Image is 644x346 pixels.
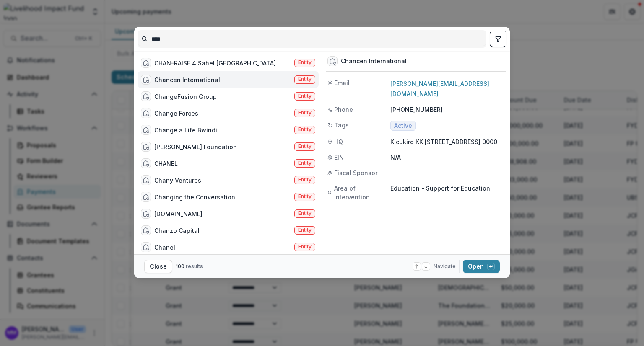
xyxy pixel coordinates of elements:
span: results [186,263,203,269]
p: Kicukiro KK [STREET_ADDRESS] 0000 [390,137,505,146]
p: N/A [390,153,505,162]
span: Entity [298,244,312,250]
div: CHANEL [154,159,178,168]
button: Open [463,260,500,273]
span: EIN [334,153,344,162]
span: Active [394,122,412,129]
span: Entity [298,59,312,65]
button: toggle filters [490,31,506,47]
span: 100 [176,263,184,269]
button: Close [144,260,172,273]
span: Entity [298,160,312,166]
p: Education - Support for Education [390,184,505,193]
span: HQ [334,137,343,146]
div: [PERSON_NAME] Foundation [154,142,237,151]
div: CHAN-RAISE 4 Sahel [GEOGRAPHIC_DATA] [154,59,276,67]
div: Chanzo Capital [154,226,200,235]
div: Change a Life Bwindi [154,126,217,134]
a: [PERSON_NAME][EMAIL_ADDRESS][DOMAIN_NAME] [390,80,489,97]
span: Entity [298,227,312,233]
span: Entity [298,110,312,116]
span: Area of intervention [334,184,390,201]
div: Change Forces [154,109,198,118]
div: Changing the Conversation [154,193,235,201]
span: Entity [298,76,312,82]
span: Entity [298,210,312,216]
span: Entity [298,194,312,199]
span: Phone [334,105,353,114]
div: [DOMAIN_NAME] [154,209,203,218]
span: Fiscal Sponsor [334,168,377,177]
span: Entity [298,177,312,183]
span: Email [334,78,350,87]
div: Chanel [154,243,175,252]
div: Chany Ventures [154,176,201,185]
span: Entity [298,93,312,99]
p: [PHONE_NUMBER] [390,105,505,114]
span: Tags [334,121,349,129]
div: Chancen International [341,58,407,65]
span: Entity [298,143,312,149]
span: Entity [298,127,312,132]
span: Navigate [434,263,456,270]
div: ChangeFusion Group [154,92,217,101]
div: Chancen International [154,75,220,84]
